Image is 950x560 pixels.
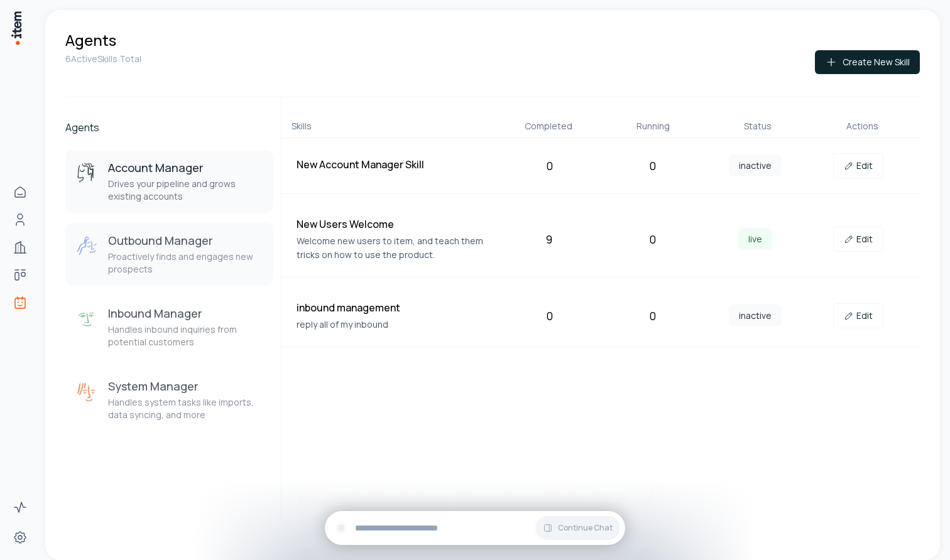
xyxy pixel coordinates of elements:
h4: inbound management [297,300,493,315]
img: Account Manager [75,163,98,185]
div: Skills [292,120,491,132]
div: 0 [606,230,699,248]
span: inactive [729,154,782,176]
img: Inbound Manager [75,308,98,331]
div: Running [606,120,701,132]
h3: Account Manager [108,160,263,175]
div: Actions [815,120,910,132]
h4: New Account Manager Skill [297,157,493,172]
a: Home [8,180,33,205]
h1: Agents [65,30,116,50]
p: 6 Active Skills Total [65,53,141,65]
div: Completed [501,120,596,132]
button: Account ManagerAccount ManagerDrives your pipeline and grows existing accounts [65,150,273,213]
a: People [8,207,33,232]
h3: Outbound Manager [108,233,263,248]
div: 0 [503,307,596,325]
a: Edit [833,303,883,328]
span: inactive [729,304,782,326]
h3: System Manager [108,379,263,394]
img: Item Brain Logo [10,10,23,46]
p: Welcome new users to item, and teach them tricks on how to use the product. [297,234,493,262]
span: Continue Chat [558,523,613,533]
p: reply all of my inbound [297,318,493,331]
div: Continue Chat [325,511,625,545]
img: Outbound Manager [75,235,98,258]
a: Edit [833,153,883,178]
div: 0 [503,157,596,175]
div: 0 [606,157,699,175]
div: Status [711,120,805,132]
p: Proactively finds and engages new prospects [108,250,263,276]
button: Inbound ManagerInbound ManagerHandles inbound inquiries from potential customers [65,296,273,358]
a: Agents [8,290,33,315]
img: System Manager [75,381,98,404]
span: live [738,228,772,250]
button: Outbound ManagerOutbound ManagerProactively finds and engages new prospects [65,223,273,286]
a: Settings [8,525,33,550]
div: 0 [606,307,699,325]
h3: Inbound Manager [108,306,263,321]
p: Drives your pipeline and grows existing accounts [108,178,263,203]
a: Edit [833,227,883,252]
p: Handles inbound inquiries from potential customers [108,323,263,348]
a: Activity [8,495,33,520]
a: Companies [8,235,33,260]
button: System ManagerSystem ManagerHandles system tasks like imports, data syncing, and more [65,369,273,431]
button: Continue Chat [535,516,620,540]
h4: New Users Welcome [297,217,493,232]
a: Deals [8,262,33,288]
button: Create New Skill [815,50,920,74]
h2: Agents [65,120,273,135]
div: 9 [503,230,596,248]
p: Handles system tasks like imports, data syncing, and more [108,396,263,421]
